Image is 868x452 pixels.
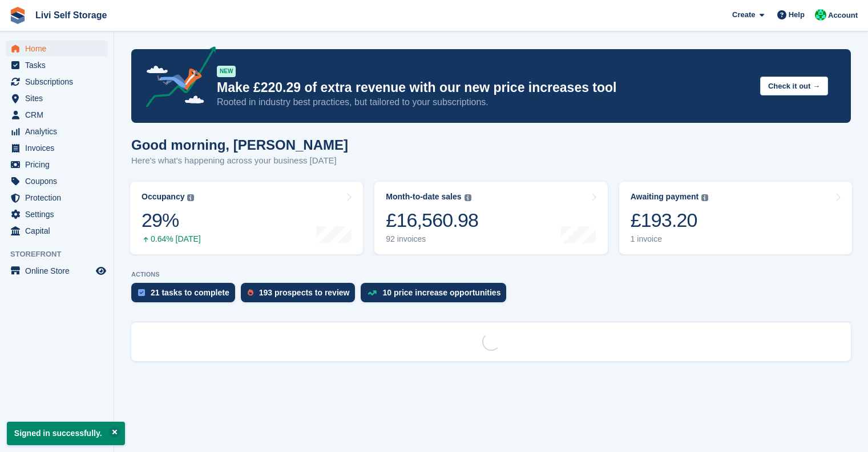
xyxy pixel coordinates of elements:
div: £193.20 [631,209,709,232]
span: Coupons [25,173,94,189]
span: Pricing [25,157,94,173]
a: menu [6,123,108,139]
a: menu [6,41,108,57]
a: Livi Self Storage [31,6,111,25]
div: Occupancy [142,192,184,202]
a: 21 tasks to complete [131,283,241,308]
a: 10 price increase opportunities [361,283,512,308]
a: 193 prospects to review [241,283,361,308]
a: menu [6,263,108,279]
a: menu [6,74,108,90]
span: Storefront [10,249,114,260]
div: Awaiting payment [631,192,699,202]
span: Online Store [25,263,94,279]
a: Occupancy 29% 0.64% [DATE] [130,182,363,254]
div: 92 invoices [386,234,478,244]
div: NEW [217,66,236,77]
p: Rooted in industry best practices, but tailored to your subscriptions. [217,96,751,109]
span: Capital [25,223,94,239]
a: Preview store [94,264,108,278]
p: ACTIONS [131,271,851,278]
a: menu [6,157,108,173]
img: price_increase_opportunities-93ffe204e8149a01c8c9dc8f82e8f89637d9d84a8eef4429ea346261dce0b2c0.svg [368,290,377,295]
div: 10 price increase opportunities [382,288,500,297]
p: Signed in successfully. [7,422,125,445]
img: icon-info-grey-7440780725fd019a000dd9b08b2336e03edf1995a4989e88bcd33f0948082b44.svg [701,194,708,201]
h1: Good morning, [PERSON_NAME] [131,137,348,153]
span: Home [25,41,94,57]
img: Joe Robertson [815,9,826,21]
a: Month-to-date sales £16,560.98 92 invoices [374,182,607,254]
a: menu [6,173,108,189]
span: Account [828,10,858,21]
span: Tasks [25,57,94,73]
span: Invoices [25,140,94,156]
span: Protection [25,190,94,206]
div: 1 invoice [631,234,709,244]
div: 193 prospects to review [259,288,350,297]
span: Create [732,9,755,21]
p: Here's what's happening across your business [DATE] [131,154,348,167]
img: icon-info-grey-7440780725fd019a000dd9b08b2336e03edf1995a4989e88bcd33f0948082b44.svg [465,194,471,201]
a: menu [6,90,108,106]
img: prospect-51fa495bee0391a8d652442698ab0144808aea92771e9ea1ae160a38d050c398.svg [248,289,253,296]
span: Sites [25,90,94,106]
span: Settings [25,206,94,222]
img: icon-info-grey-7440780725fd019a000dd9b08b2336e03edf1995a4989e88bcd33f0948082b44.svg [187,194,194,201]
a: menu [6,140,108,156]
div: Month-to-date sales [386,192,461,202]
div: 0.64% [DATE] [142,234,201,244]
img: task-75834270c22a3079a89374b754ae025e5fb1db73e45f91037f5363f120a921f8.svg [138,289,145,296]
div: £16,560.98 [386,209,478,232]
span: Subscriptions [25,74,94,90]
img: stora-icon-8386f47178a22dfd0bd8f6a31ec36ba5ce8667c1dd55bd0f319d3a0aa187defe.svg [9,7,26,24]
a: menu [6,107,108,123]
img: price-adjustments-announcement-icon-8257ccfd72463d97f412b2fc003d46551f7dbcb40ab6d574587a9cd5c0d94... [136,46,216,111]
a: menu [6,223,108,239]
a: menu [6,190,108,206]
button: Check it out → [760,77,828,95]
a: menu [6,57,108,73]
span: Help [789,9,805,21]
div: 29% [142,209,201,232]
a: Awaiting payment £193.20 1 invoice [619,182,852,254]
div: 21 tasks to complete [151,288,229,297]
p: Make £220.29 of extra revenue with our new price increases tool [217,79,751,96]
a: menu [6,206,108,222]
span: CRM [25,107,94,123]
span: Analytics [25,123,94,139]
